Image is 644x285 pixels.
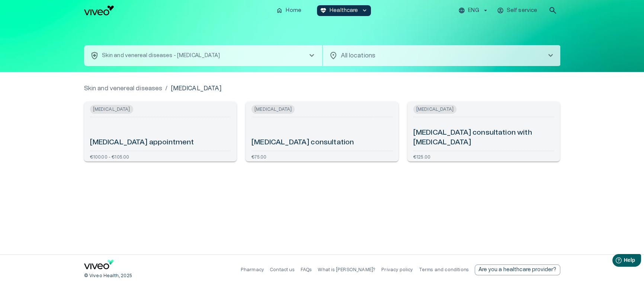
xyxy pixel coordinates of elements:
a: Navigate to homepage [84,6,270,15]
p: Contact us [270,267,295,273]
a: Open service booking details [246,102,398,162]
a: Privacy policy [381,267,413,272]
a: Navigate to home page [84,260,114,272]
span: home [276,7,283,14]
button: homeHome [273,5,305,16]
a: Open service booking details [84,102,237,162]
a: Skin and venereal diseases [84,84,163,93]
span: chevron_right [546,51,555,60]
div: Are you a healthcare provider? [475,264,560,275]
a: Open service booking details [407,102,560,162]
p: €125.00 [413,154,430,159]
a: Terms and conditions [419,267,469,272]
button: open search modal [545,3,560,18]
span: search [548,6,557,15]
p: Home [286,7,301,15]
h6: [MEDICAL_DATA] appointment [90,138,194,148]
h6: [MEDICAL_DATA] consultation [251,138,354,148]
p: ENG [468,7,479,15]
img: Viveo logo [84,6,114,15]
h6: [MEDICAL_DATA] consultation with [MEDICAL_DATA] [413,128,554,148]
p: All locations [341,51,534,60]
p: Skin and venereal diseases - [MEDICAL_DATA] [102,52,220,60]
span: keyboard_arrow_down [361,7,368,14]
span: [MEDICAL_DATA] [251,105,295,114]
a: Send email to partnership request to viveo [475,264,560,275]
button: health_and_safetySkin and venereal diseases - [MEDICAL_DATA]chevron_right [84,45,322,66]
button: ecg_heartHealthcarekeyboard_arrow_down [317,5,371,16]
p: €100.00 - €105.00 [90,154,129,159]
a: FAQs [301,267,312,272]
iframe: Help widget launcher [586,251,644,272]
span: location_on [329,51,338,60]
span: [MEDICAL_DATA] [90,105,133,114]
p: What is [PERSON_NAME]? [318,267,375,273]
a: Pharmacy [241,267,264,272]
span: [MEDICAL_DATA] [413,105,456,114]
span: ecg_heart [320,7,327,14]
p: Are you a healthcare provider? [478,266,557,274]
span: health_and_safety [90,51,99,60]
p: Self service [507,7,538,15]
p: Healthcare [330,7,358,15]
span: chevron_right [307,51,316,60]
p: €75.00 [251,154,266,159]
p: © Viveo Health, 2025 [84,273,132,279]
p: [MEDICAL_DATA] [171,84,221,93]
button: Self service [496,5,539,16]
button: ENG [457,5,490,16]
p: / [165,84,167,93]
